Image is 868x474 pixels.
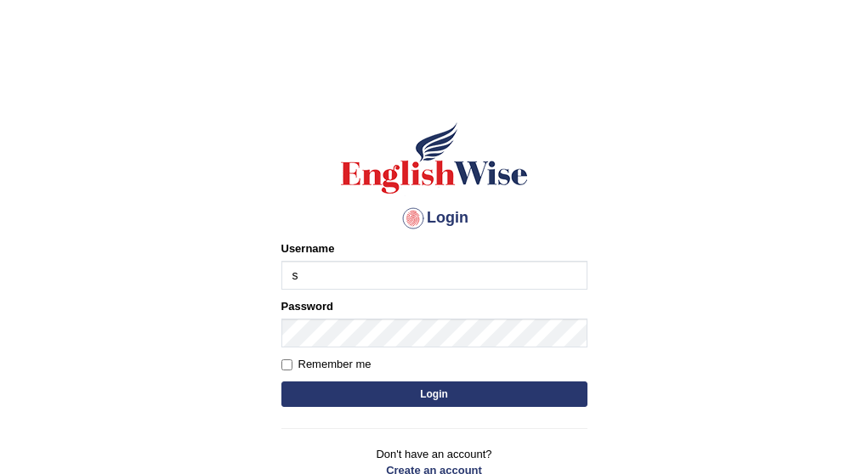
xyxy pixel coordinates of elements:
label: Username [281,240,335,257]
button: Login [281,381,587,407]
label: Password [281,298,333,314]
h4: Login [281,205,587,232]
input: Remember me [281,359,292,370]
img: Logo of English Wise sign in for intelligent practice with AI [338,120,531,196]
label: Remember me [281,356,372,373]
